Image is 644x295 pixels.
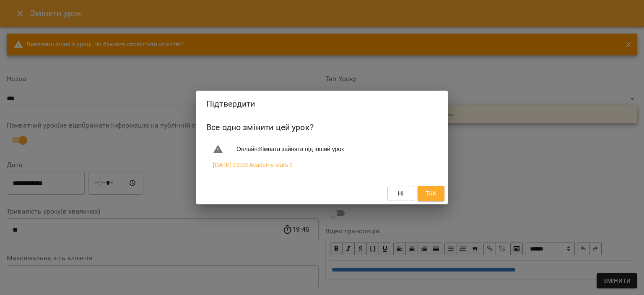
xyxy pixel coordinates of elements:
[387,186,414,201] button: Ні
[213,161,293,169] a: [DATE] 19:00 Academy stars 2
[206,121,438,134] h6: Все одно змінити цей урок?
[206,141,438,157] li: Онлайн : Кімната зайнята під інший урок
[206,97,438,110] h2: Підтвердити
[398,188,404,198] span: Ні
[418,186,444,201] button: Так
[426,188,436,198] span: Так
